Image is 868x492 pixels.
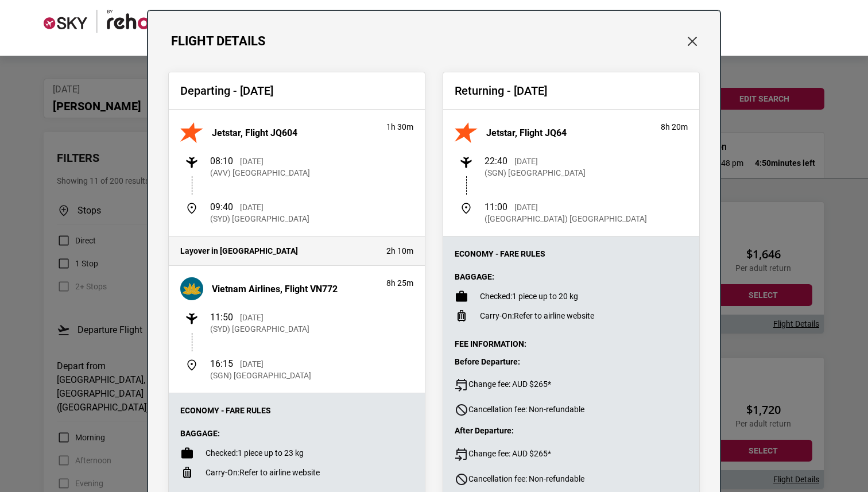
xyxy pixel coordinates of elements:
p: (SGN) [GEOGRAPHIC_DATA] [210,370,311,381]
span: Change fee: AUD $265* [455,447,551,461]
span: 09:40 [210,202,233,212]
p: 8h 20m [661,121,688,133]
p: (AVV) [GEOGRAPHIC_DATA] [210,167,310,179]
p: ([GEOGRAPHIC_DATA]) [GEOGRAPHIC_DATA] [485,213,647,224]
p: Refer to airline website [206,467,320,478]
span: Carry-On: [480,311,514,320]
span: Checked: [206,448,238,458]
p: [DATE] [240,312,263,323]
button: Close [685,34,700,49]
img: Jetstar [180,121,203,144]
span: 11:50 [210,312,233,323]
p: 1 piece up to 20 kg [480,290,578,302]
span: 08:10 [210,156,233,166]
h2: Departing - [DATE] [180,84,413,98]
p: (SGN) [GEOGRAPHIC_DATA] [485,167,586,179]
p: (SYD) [GEOGRAPHIC_DATA] [210,213,309,224]
p: [DATE] [514,156,538,167]
strong: Before Departure: [455,357,520,366]
p: [DATE] [240,358,263,370]
h2: Returning - [DATE] [455,84,688,98]
span: Cancellation fee: Non-refundable [455,472,584,486]
p: 8h 25m [386,277,413,289]
p: 1h 30m [386,121,413,133]
p: [DATE] [240,156,263,167]
span: Checked: [480,292,512,301]
p: [DATE] [240,202,263,213]
h3: Vietnam Airlines, Flight VN772 [212,284,338,295]
strong: Fee Information: [455,339,526,348]
strong: After Departure: [455,426,514,435]
span: Carry-On: [206,468,239,477]
h3: Jetstar, Flight JQ64 [486,127,567,138]
img: Jetstar [455,121,478,144]
p: Refer to airline website [480,310,594,321]
p: [DATE] [514,202,538,213]
span: Change fee: AUD $265* [455,378,551,392]
p: 2h 10m [386,245,413,257]
span: 11:00 [485,202,507,212]
strong: Baggage: [180,429,220,438]
p: 1 piece up to 23 kg [206,447,304,459]
h1: Flight Details [171,34,266,49]
span: 22:40 [485,156,507,166]
p: Economy - Fare Rules [180,405,413,416]
h3: Jetstar, Flight JQ604 [212,127,297,138]
span: Cancellation fee: Non-refundable [455,403,584,417]
img: Vietnam Airlines [180,277,203,300]
p: (SYD) [GEOGRAPHIC_DATA] [210,323,309,335]
h4: Layover in [GEOGRAPHIC_DATA] [180,246,375,256]
p: Economy - Fare Rules [455,248,688,259]
strong: Baggage: [455,272,494,281]
span: 16:15 [210,358,233,369]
